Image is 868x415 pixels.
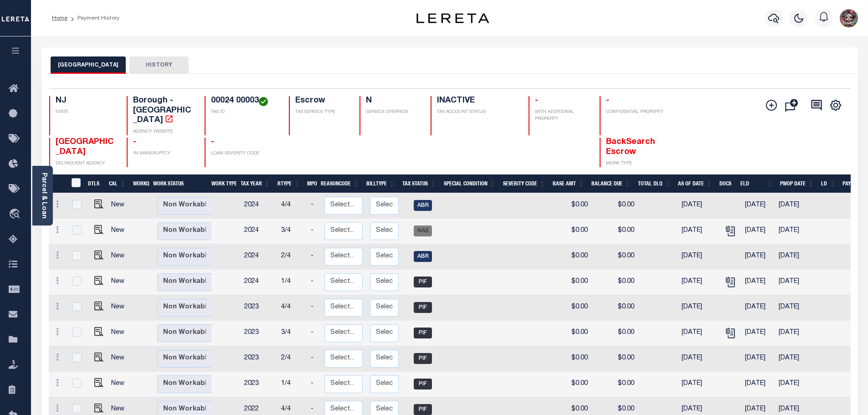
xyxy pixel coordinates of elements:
[535,109,589,123] p: WITH ADDITIONAL PROPERTY
[366,96,420,106] h4: N
[399,174,440,193] th: Tax Status: activate to sort column ascending
[208,174,237,193] th: Work Type
[414,277,432,287] span: PIF
[553,193,591,219] td: $0.00
[56,138,113,156] span: [GEOGRAPHIC_DATA]
[414,404,432,415] span: PIF
[277,270,307,295] td: 1/4
[678,193,719,219] td: [DATE]
[775,372,816,397] td: [DATE]
[307,321,321,346] td: -
[737,174,776,193] th: ELD: activate to sort column ascending
[307,193,321,219] td: -
[414,225,432,236] span: NAS
[211,138,214,146] span: -
[553,270,591,295] td: $0.00
[535,97,538,105] span: -
[105,174,129,193] th: CAL: activate to sort column ascending
[553,346,591,372] td: $0.00
[84,174,105,193] th: DTLS
[440,174,499,193] th: Special Condition: activate to sort column ascending
[108,244,133,270] td: New
[776,174,818,193] th: PWOP Date: activate to sort column ascending
[307,295,321,321] td: -
[678,372,719,397] td: [DATE]
[133,128,194,135] p: AGENCY WEBSITE
[416,13,489,23] img: logo-dark.svg
[606,97,609,105] span: -
[741,295,776,321] td: [DATE]
[591,295,638,321] td: $0.00
[414,379,432,389] span: PIF
[678,270,719,295] td: [DATE]
[634,174,674,193] th: Total DLQ: activate to sort column ascending
[108,270,133,295] td: New
[591,321,638,346] td: $0.00
[241,244,277,270] td: 2024
[678,219,719,244] td: [DATE]
[237,174,274,193] th: Tax Year: activate to sort column ascending
[775,295,816,321] td: [DATE]
[553,321,591,346] td: $0.00
[241,270,277,295] td: 2024
[363,174,399,193] th: BillType: activate to sort column ascending
[295,109,349,116] p: TAX SERVICE TYPE
[241,295,277,321] td: 2023
[414,328,432,338] span: PIF
[307,244,321,270] td: -
[277,244,307,270] td: 2/4
[307,372,321,397] td: -
[133,96,194,126] h4: Borough - [GEOGRAPHIC_DATA]
[277,372,307,397] td: 1/4
[52,15,67,21] a: Home
[591,372,638,397] td: $0.00
[108,295,133,321] td: New
[606,109,667,116] p: CONFIDENTIAL PROPERTY
[108,346,133,372] td: New
[591,219,638,244] td: $0.00
[606,138,655,156] span: BackSearch Escrow
[775,270,816,295] td: [DATE]
[277,193,307,219] td: 4/4
[674,174,716,193] th: As of Date: activate to sort column ascending
[277,321,307,346] td: 3/4
[553,372,591,397] td: $0.00
[414,302,432,313] span: PIF
[259,97,268,106] img: check-icon-green.svg
[553,244,591,270] td: $0.00
[775,321,816,346] td: [DATE]
[591,270,638,295] td: $0.00
[277,295,307,321] td: 4/4
[817,174,839,193] th: LD: activate to sort column ascending
[241,321,277,346] td: 2023
[108,321,133,346] td: New
[108,219,133,244] td: New
[775,244,816,270] td: [DATE]
[553,295,591,321] td: $0.00
[678,244,719,270] td: [DATE]
[66,174,85,193] th: &nbsp;
[678,295,719,321] td: [DATE]
[741,219,776,244] td: [DATE]
[241,193,277,219] td: 2024
[678,321,719,346] td: [DATE]
[108,372,133,397] td: New
[741,372,776,397] td: [DATE]
[591,346,638,372] td: $0.00
[9,209,23,220] i: travel_explore
[741,193,776,219] td: [DATE]
[437,109,517,116] p: TAX ACCOUNT STATUS
[414,353,432,364] span: PIF
[775,193,816,219] td: [DATE]
[414,200,432,211] span: ABR
[241,219,277,244] td: 2024
[274,174,303,193] th: RType: activate to sort column ascending
[133,138,136,146] span: -
[277,219,307,244] td: 3/4
[211,150,278,157] p: LOAN SEVERITY CODE
[591,193,638,219] td: $0.00
[307,219,321,244] td: -
[499,174,549,193] th: Severity Code: activate to sort column ascending
[211,96,278,106] h4: 00024 00003
[133,150,194,157] p: IN BANKRUPTCY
